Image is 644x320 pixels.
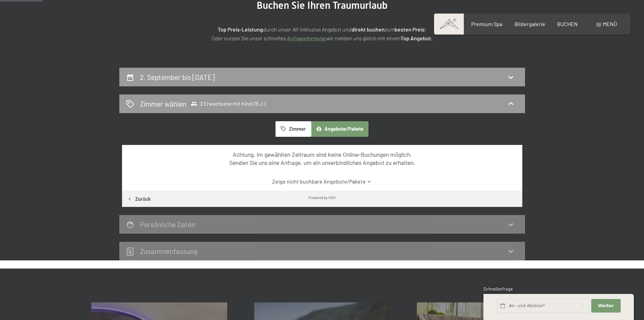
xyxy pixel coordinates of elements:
[598,303,614,309] span: Weiter
[134,150,510,167] div: Achtung, im gewählten Zeitraum sind keine Online-Buchungen möglich. Senden Sie uns eine Anfrage, ...
[309,195,336,200] div: Powered by HGV
[276,121,311,137] button: Zimmer
[191,100,265,107] span: 2 Erwachsene mit Kind (16 J.)
[483,286,513,292] span: Schnellanfrage
[311,121,368,137] button: Angebote/Pakete
[140,73,215,81] h2: 2. September bis [DATE]
[140,247,197,255] h2: Zusammen­fassung
[395,26,425,33] strong: besten Preis
[287,35,327,41] a: Anfrageformular
[140,99,186,109] h2: Zimmer wählen
[122,191,156,207] button: Zurück
[153,25,491,42] p: durch unser All-inklusive Angebot und zum ! Oder nutzen Sie unser schnelles wir melden uns gleich...
[515,21,545,27] a: Bildergalerie
[591,299,620,313] button: Weiter
[603,21,617,27] span: Menü
[352,26,385,33] strong: direkt buchen
[218,26,263,33] strong: Top Preis-Leistung
[140,220,195,229] h2: Persönliche Daten
[401,35,432,41] strong: Top Angebot.
[471,21,502,27] a: Premium Spa
[134,178,510,185] a: Zeige nicht buchbare Angebote/Pakete
[557,21,578,27] a: BUCHEN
